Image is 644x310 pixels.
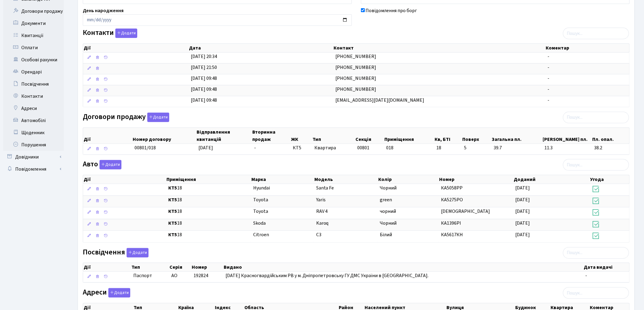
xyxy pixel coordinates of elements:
span: 18 [436,145,459,152]
th: Дії [83,263,131,271]
a: Квитанції [3,29,64,42]
th: Угода [590,175,629,184]
th: Серія [169,263,191,271]
th: Кв, БТІ [434,128,462,144]
span: 39.7 [494,145,540,152]
button: Авто [100,160,121,169]
span: - [548,64,549,71]
input: Пошук... [563,112,629,123]
a: Повідомлення [3,163,64,175]
span: [PHONE_NUMBER] [335,86,376,93]
label: День народження [83,7,124,14]
th: Поверх [462,128,491,144]
span: Toyota [253,208,268,215]
button: Договори продажу [147,113,169,122]
span: КА5275PO [441,196,463,203]
span: [DATE] [516,220,530,227]
span: - [548,75,549,82]
th: Дії [83,44,188,52]
b: КТ5 [168,208,177,215]
label: Авто [83,160,121,169]
th: Номер [191,263,223,271]
span: Citroen [253,231,269,238]
a: Орендарі [3,66,64,78]
span: green [380,196,392,203]
label: Договори продажу [83,113,169,122]
span: Hyundai [253,185,270,191]
span: [PHONE_NUMBER] [335,64,376,71]
th: Дії [83,128,132,144]
a: Додати [146,111,169,122]
span: [DATE] 21:50 [191,64,217,71]
a: Щоденник [3,127,64,139]
span: 18 [168,196,248,203]
span: [DATE] [516,196,530,203]
th: Тип [131,263,169,271]
span: [DATE] 09:48 [191,97,217,104]
th: ЖК [291,128,312,144]
span: 11.3 [544,145,590,152]
span: [DATE] [516,231,530,238]
button: Адреси [108,288,130,298]
span: 00801 [357,145,369,151]
span: КА5058РР [441,185,463,191]
a: Додати [107,287,130,298]
th: Загальна пл. [492,128,542,144]
span: [PHONE_NUMBER] [335,75,376,82]
label: Посвідчення [83,248,149,257]
span: Чорний [380,220,397,227]
span: - [254,145,256,151]
span: [EMAIL_ADDRESS][DATE][DOMAIN_NAME] [335,97,424,104]
span: чорний [380,208,396,215]
th: [PERSON_NAME] пл. [542,128,592,144]
a: Додати [114,28,137,38]
span: Квартира [314,145,352,152]
th: Модель [314,175,378,184]
span: [DATE] [516,185,530,191]
a: Посвідчення [3,78,64,90]
label: Адреси [83,288,130,298]
span: 18 [168,185,248,192]
a: Особові рахунки [3,54,64,66]
a: Договори продажу [3,5,64,17]
input: Пошук... [563,28,629,39]
span: 00801/018 [135,145,156,151]
span: [DATE] [198,145,213,151]
th: Дата видачі [583,263,629,271]
th: Дата [188,44,333,52]
th: Колір [378,175,439,184]
span: - [548,97,549,104]
th: Номер [439,175,513,184]
input: Пошук... [563,287,629,299]
b: КТ5 [168,220,177,227]
a: Автомобілі [3,114,64,127]
th: Відправлення квитанцій [196,128,252,144]
th: Марка [251,175,314,184]
th: Секція [355,128,384,144]
span: 18 [168,208,248,215]
span: RAV 4 [316,208,328,215]
span: 38.2 [594,145,627,152]
a: Адреси [3,102,64,114]
span: КА1396РІ [441,220,461,227]
span: C3 [316,231,321,238]
span: Toyota [253,196,268,203]
span: Skoda [253,220,266,227]
th: Вторинна продаж [252,128,291,144]
th: Тип [312,128,355,144]
span: Паспорт [133,272,166,279]
a: Довідники [3,151,64,163]
input: Пошук... [563,159,629,171]
b: КТ5 [168,196,177,203]
label: Повідомлення про борг [366,7,417,14]
span: [DATE] 20:34 [191,53,217,60]
span: 018 [386,145,394,151]
span: 5 [464,145,489,152]
span: КТ5 [293,145,310,152]
span: - [586,272,587,279]
button: Контакти [115,29,137,38]
span: Karoq [316,220,329,227]
span: [DEMOGRAPHIC_DATA] [441,208,490,215]
span: 18 [168,220,248,227]
span: 192824 [194,272,208,279]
